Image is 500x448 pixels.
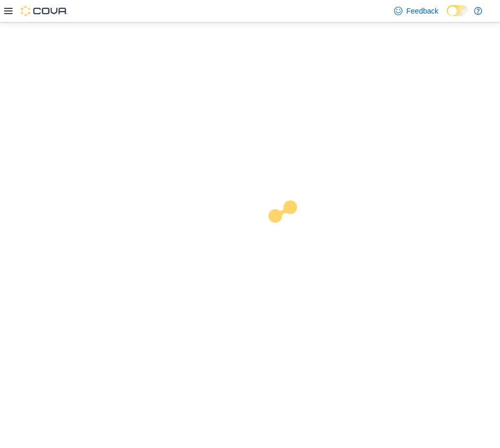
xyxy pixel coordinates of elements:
img: cova-loader [250,193,328,271]
span: Dark Mode [447,16,447,17]
span: Feedback [407,6,438,16]
a: Feedback [390,1,443,21]
img: Cova [21,6,68,16]
input: Dark Mode [447,5,469,16]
